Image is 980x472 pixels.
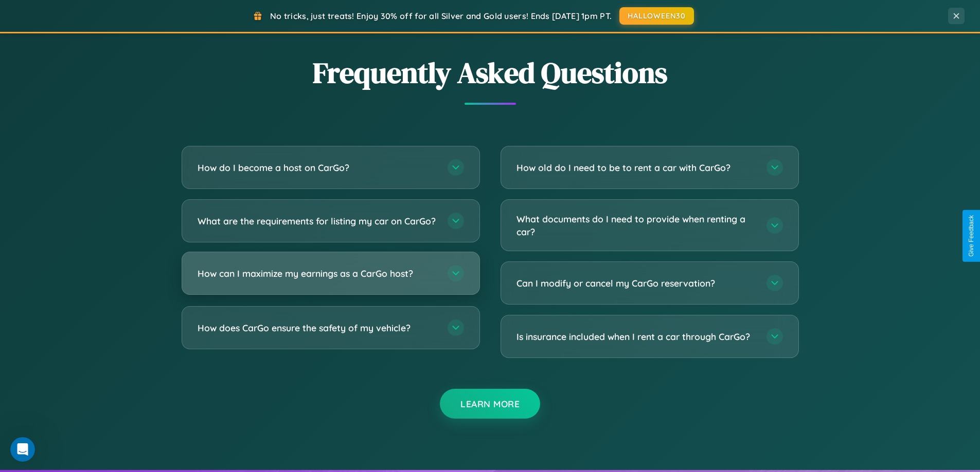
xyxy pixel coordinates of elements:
[270,11,612,21] span: No tricks, just treats! Enjoy 30% off for all Silver and Gold users! Ends [DATE] 1pm PT.
[516,277,756,290] h3: Can I modify or cancel my CarGo reservation?
[440,389,540,419] button: Learn More
[516,213,756,238] h3: What documents do I need to provide when renting a car?
[182,53,799,92] h2: Frequently Asked Questions
[198,215,437,228] h3: What are the requirements for listing my car on CarGo?
[198,161,437,174] h3: How do I become a host on CarGo?
[516,161,756,174] h3: How old do I need to be to rent a car with CarGo?
[968,215,975,257] div: Give Feedback
[10,437,35,462] iframe: Intercom live chat
[198,267,437,280] h3: How can I maximize my earnings as a CarGo host?
[198,322,437,334] h3: How does CarGo ensure the safety of my vehicle?
[619,7,694,25] button: HALLOWEEN30
[516,330,756,343] h3: Is insurance included when I rent a car through CarGo?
